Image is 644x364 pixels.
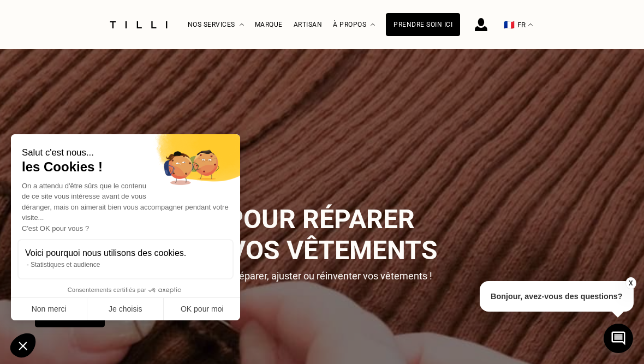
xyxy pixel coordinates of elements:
a: Artisan [294,21,323,28]
a: Prendre soin ici [386,13,460,36]
p: Bonjour, avez-vous des questions? [480,281,634,312]
img: Menu déroulant [240,23,244,26]
button: 🇫🇷 FR [498,1,538,49]
img: Menu déroulant à propos [371,23,375,26]
div: Nos services [188,1,244,49]
button: X [625,277,636,289]
span: 🇫🇷 [504,20,515,30]
img: menu déroulant [528,23,533,26]
img: Logo du service de couturière Tilli [106,21,171,28]
a: Marque [255,21,283,28]
img: icône connexion [475,18,487,31]
div: À propos [333,1,375,49]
